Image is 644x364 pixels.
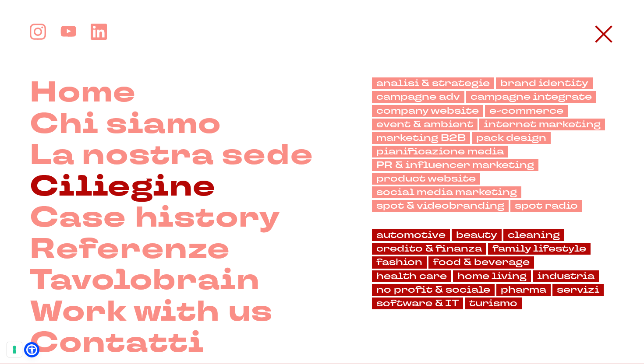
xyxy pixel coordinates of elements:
[372,284,495,296] a: no profit & sociale
[30,328,204,359] a: Contatti
[30,109,221,140] a: Chi siamo
[372,186,521,198] a: social media marketing
[466,91,596,103] a: campagne integrate
[552,284,604,296] a: servizi
[372,105,483,117] a: company website
[479,119,605,130] a: internet marketing
[428,256,534,268] a: food & beverage
[452,229,502,241] a: beauty
[372,243,486,255] a: credito & finanza
[372,119,478,130] a: event & ambient
[26,344,37,355] a: Open Accessibility Menu
[496,284,551,296] a: pharma
[30,297,273,328] a: Work with us
[7,342,22,357] button: Le tue preferenze relative al consenso per le tecnologie di tracciamento
[372,132,470,144] a: marketing B2B
[30,171,216,203] a: Ciliegine
[372,297,463,309] a: software & IT
[30,140,313,171] a: La nostra sede
[372,146,508,157] a: pianificazione media
[372,77,494,89] a: analisi & strategie
[372,159,538,171] a: PR & influencer marketing
[472,132,551,144] a: pack design
[30,234,230,266] a: Referenze
[30,203,280,234] a: Case history
[453,270,531,282] a: home living
[30,265,260,297] a: Tavolobrain
[372,200,509,212] a: spot & videobranding
[488,243,591,255] a: family lifestyle
[372,173,480,185] a: product website
[510,200,582,212] a: spot radio
[372,270,451,282] a: health care
[533,270,599,282] a: industria
[372,256,427,268] a: fashion
[372,91,464,103] a: campagne adv
[465,297,522,309] a: turismo
[30,77,136,109] a: Home
[496,77,593,89] a: brand identity
[503,229,564,241] a: cleaning
[372,229,450,241] a: automotive
[485,105,568,117] a: e-commerce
